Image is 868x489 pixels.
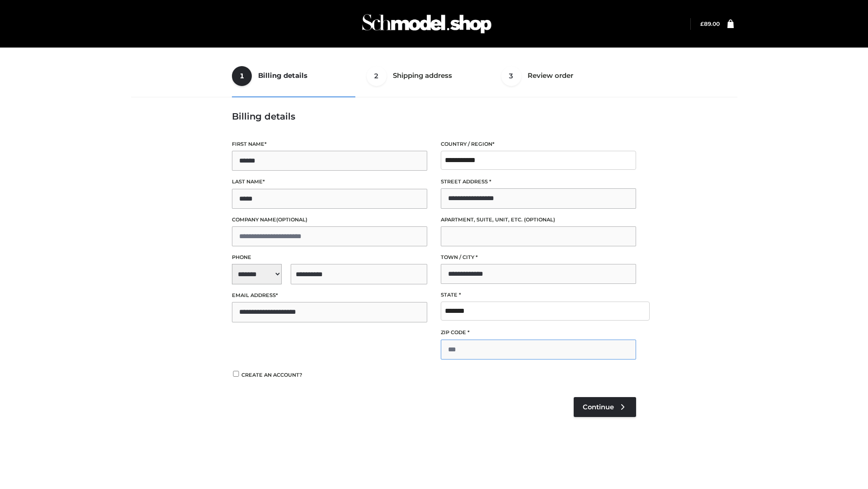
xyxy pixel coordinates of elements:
h3: Billing details [232,111,636,122]
label: Company name [232,216,427,224]
label: Apartment, suite, unit, etc. [441,216,636,224]
span: Create an account? [241,372,302,378]
label: Country / Region [441,140,636,149]
label: First name [232,140,427,149]
label: State [441,291,636,299]
span: Continue [583,403,614,411]
label: ZIP Code [441,328,636,337]
span: (optional) [524,216,555,223]
span: £ [700,20,704,27]
a: Continue [574,397,636,417]
label: Email address [232,291,427,300]
span: (optional) [276,216,307,223]
label: Last name [232,177,427,186]
label: Phone [232,253,427,262]
img: Schmodel Admin 964 [359,6,495,42]
label: Town / City [441,253,636,262]
bdi: 89.00 [700,20,720,27]
a: £89.00 [700,20,720,27]
input: Create an account? [232,371,240,377]
label: Street address [441,177,636,186]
